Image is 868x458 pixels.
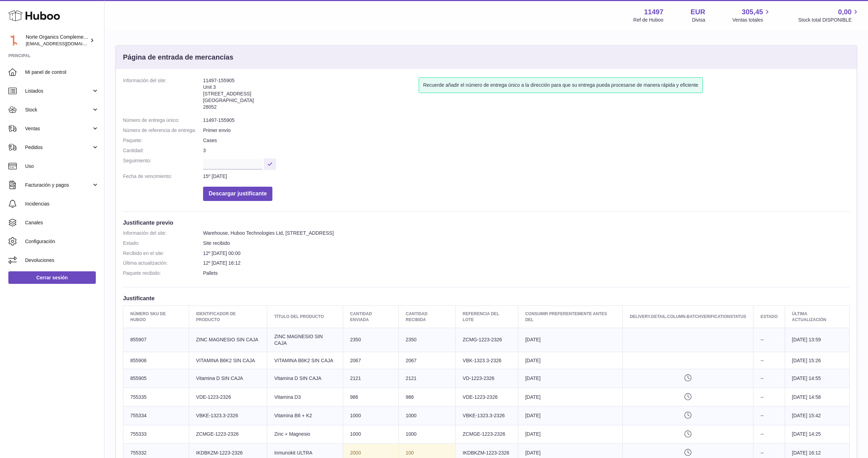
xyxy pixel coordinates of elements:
span: Facturación y pagos [25,182,92,188]
dd: 12º [DATE] 00:00 [203,250,850,257]
td: 855907 [123,328,189,352]
span: Devoluciones [25,257,99,264]
div: Divisa [692,17,705,23]
div: Recuerde añadir el número de entrega único a la dirección para que su entrega pueda procesarse de... [419,77,703,93]
td: 755333 [123,425,189,443]
th: Estado [753,306,785,328]
td: 755335 [123,388,189,406]
td: [DATE] 15:26 [785,352,850,369]
td: ZINC MAGNESIO SIN CAJA [267,328,343,352]
td: Vitamina D3 [267,388,343,406]
dt: Información del site: [123,230,203,236]
td: 2121 [343,369,399,388]
td: 2350 [343,328,399,352]
th: delivery.detail.column.batchVerificationStatus [622,306,753,328]
td: 855905 [123,369,189,388]
td: VBKE-1323.3-2326 [189,406,267,425]
td: 1000 [398,406,456,425]
td: 986 [343,388,399,406]
dd: Site recibido [203,240,850,247]
td: VITAMINA B6K2 SIN CAJA [267,352,343,369]
span: Mi panel de control [25,69,99,76]
td: 986 [398,388,456,406]
span: Ventas totales [733,17,771,23]
span: Stock [25,107,92,113]
span: Stock total DISPONIBLE [798,17,860,23]
td: Vitamina D SIN CAJA [189,369,267,388]
td: 755334 [123,406,189,425]
span: 305,45 [742,7,763,17]
address: 11497-155905 Unit 3 [STREET_ADDRESS] [GEOGRAPHIC_DATA] 28052 [203,77,419,114]
dd: Warehouse, Huboo Technologies Ltd, [STREET_ADDRESS] [203,230,850,236]
td: [DATE] [518,388,622,406]
td: ZCMGE-1223-2326 [456,425,518,443]
td: VDE-1223-2326 [189,388,267,406]
th: Cantidad recibida [398,306,456,328]
th: Cantidad enviada [343,306,399,328]
span: Incidencias [25,201,99,207]
td: -- [753,352,785,369]
span: Pedidos [25,144,92,151]
h3: Justificante [123,294,850,302]
dt: Paquete recibido: [123,270,203,277]
dd: 3 [203,147,850,154]
h3: Página de entrada de mercancías [123,53,233,62]
button: Descargar justificante [203,187,272,201]
span: Ventas [25,125,92,132]
span: Uso [25,163,99,170]
a: Cerrar sesión [8,271,96,284]
dt: Cantidad: [123,147,203,154]
td: [DATE] 14:25 [785,425,850,443]
td: [DATE] 14:58 [785,388,850,406]
td: [DATE] 14:55 [785,369,850,388]
th: Número SKU de Huboo [123,306,189,328]
td: Zinc + Magnesio [267,425,343,443]
td: [DATE] [518,369,622,388]
th: Última actualización [785,306,850,328]
dt: Fecha de vencimiento: [123,173,203,180]
strong: EUR [691,7,705,17]
td: Vitamina B6 + K2 [267,406,343,425]
span: 0,00 [838,7,852,17]
h3: Justificante previo [123,219,850,226]
td: 2350 [398,328,456,352]
dd: Primer envío [203,127,850,134]
td: [DATE] [518,406,622,425]
td: [DATE] 15:42 [785,406,850,425]
td: [DATE] [518,352,622,369]
td: VITAMINA B6K2 SIN CAJA [189,352,267,369]
a: 0,00 Stock total DISPONIBLE [798,7,860,23]
span: Canales [25,219,99,226]
span: Configuración [25,238,99,245]
td: -- [753,328,785,352]
td: 1000 [343,425,399,443]
div: Ref de Huboo [633,17,663,23]
td: 2121 [398,369,456,388]
td: 1000 [343,406,399,425]
td: -- [753,388,785,406]
strong: 11497 [644,7,664,17]
img: norteorganics@gmail.com [8,35,19,46]
th: Identificador de producto [189,306,267,328]
td: [DATE] [518,328,622,352]
th: Referencia del lote [456,306,518,328]
dd: 15º [DATE] [203,173,850,180]
td: 2067 [398,352,456,369]
th: Consumir preferentemente antes del [518,306,622,328]
td: Vitamina D SIN CAJA [267,369,343,388]
td: 1000 [398,425,456,443]
td: VBKE-1323.3-2326 [456,406,518,425]
td: ZCMGE-1223-2326 [189,425,267,443]
dt: Última actualización: [123,260,203,266]
dd: Pallets [203,270,850,277]
span: Listados [25,88,92,94]
span: [EMAIL_ADDRESS][DOMAIN_NAME] [26,41,102,46]
dt: Seguimiento: [123,157,203,170]
dd: 11497-155905 [203,117,850,124]
td: [DATE] [518,425,622,443]
th: Título del producto [267,306,343,328]
a: 305,45 Ventas totales [733,7,771,23]
dt: Número de entrega único: [123,117,203,124]
dd: Cases [203,137,850,144]
td: -- [753,369,785,388]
